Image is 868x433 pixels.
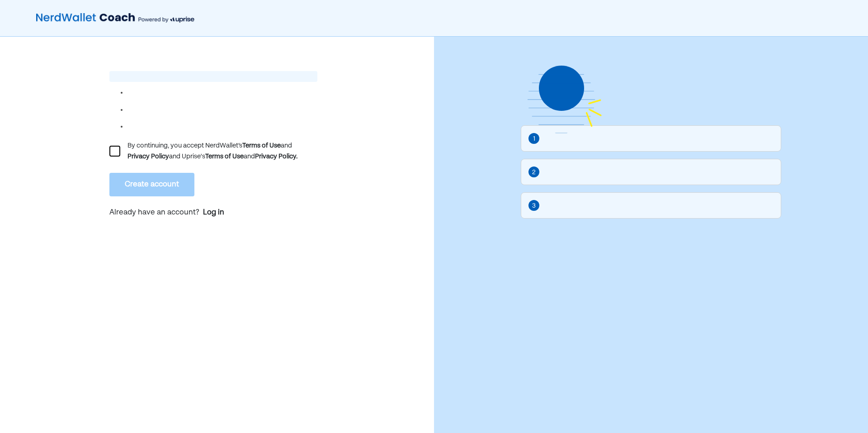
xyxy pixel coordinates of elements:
div: Privacy Policy. [255,151,297,162]
div: 1 [533,134,535,144]
div: Terms of Use [205,151,244,162]
div: Privacy Policy [127,151,169,162]
a: Log in [203,207,224,218]
p: Already have an account? [109,207,317,219]
div: 2 [532,167,536,177]
button: Create account [109,173,194,196]
div: Terms of Use [242,140,281,151]
div: 3 [532,201,536,211]
div: By continuing, you accept NerdWallet’s and and Uprise's and [127,140,317,162]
